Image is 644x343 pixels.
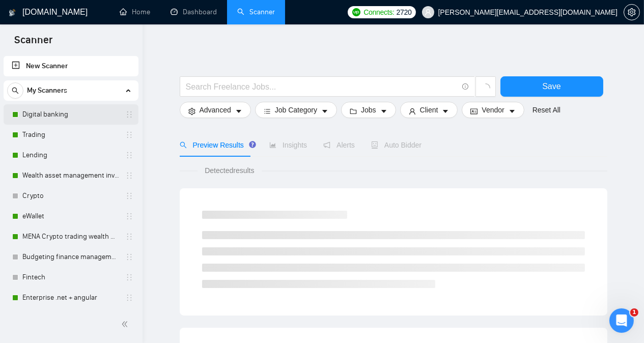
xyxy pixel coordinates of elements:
span: Insights [269,141,307,149]
button: userClientcaret-down [400,102,458,118]
span: user [409,107,416,115]
button: settingAdvancedcaret-down [180,102,251,118]
button: barsJob Categorycaret-down [255,102,337,118]
button: Save [500,76,603,97]
li: New Scanner [4,56,138,76]
span: search [180,141,187,149]
span: holder [125,171,133,180]
span: caret-down [235,107,242,115]
a: homeHome [120,8,150,16]
span: holder [125,294,133,302]
div: Tooltip anchor [248,140,257,149]
span: caret-down [321,107,328,115]
span: bars [264,107,271,115]
span: double-left [121,319,131,329]
button: search [7,82,23,99]
span: user [425,9,432,16]
span: Job Category [275,104,317,116]
a: searchScanner [237,8,275,16]
span: 1 [630,308,638,317]
span: holder [125,233,133,241]
span: caret-down [509,107,516,115]
img: logo [9,5,16,21]
a: Lending [22,145,119,165]
span: Jobs [361,104,376,116]
img: upwork-logo.png [352,8,360,16]
span: Connects: [363,7,394,18]
button: folderJobscaret-down [341,102,396,118]
span: holder [125,151,133,159]
a: MENA Crypto trading wealth manag [22,226,119,247]
span: Alerts [323,141,355,149]
a: Fintech [22,267,119,288]
span: holder [125,273,133,281]
iframe: Intercom live chat [609,308,634,333]
span: Auto Bidder [371,141,422,149]
a: Budgeting finance management [22,247,119,267]
span: holder [125,110,133,119]
span: Advanced [200,104,231,116]
span: holder [125,131,133,139]
a: Trading [22,125,119,145]
span: 2720 [397,7,412,18]
span: idcard [470,107,478,115]
button: setting [624,4,640,20]
span: setting [188,107,195,115]
input: Search Freelance Jobs... [186,80,458,93]
span: Save [542,80,561,93]
span: My Scanners [27,80,67,101]
span: robot [371,141,378,149]
a: Wealth asset management investment [22,165,119,186]
span: loading [481,83,490,93]
span: holder [125,212,133,220]
span: Client [420,104,438,116]
span: Scanner [6,33,61,54]
a: Digital banking [22,104,119,125]
span: caret-down [442,107,449,115]
span: setting [624,8,639,16]
a: New Scanner [12,56,130,76]
a: eWallet [22,206,119,226]
a: Reset All [533,104,561,116]
span: Preview Results [180,141,253,149]
span: caret-down [380,107,387,115]
a: setting [624,8,640,16]
span: notification [323,141,330,149]
span: search [8,87,23,94]
span: info-circle [462,83,469,90]
button: idcardVendorcaret-down [462,102,524,118]
a: Crypto [22,186,119,206]
span: holder [125,192,133,200]
span: Detected results [198,165,261,176]
span: Vendor [482,104,504,116]
span: holder [125,253,133,261]
a: dashboardDashboard [171,8,217,16]
span: folder [350,107,357,115]
a: Enterprise .net + angular [22,288,119,308]
span: area-chart [269,141,276,149]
